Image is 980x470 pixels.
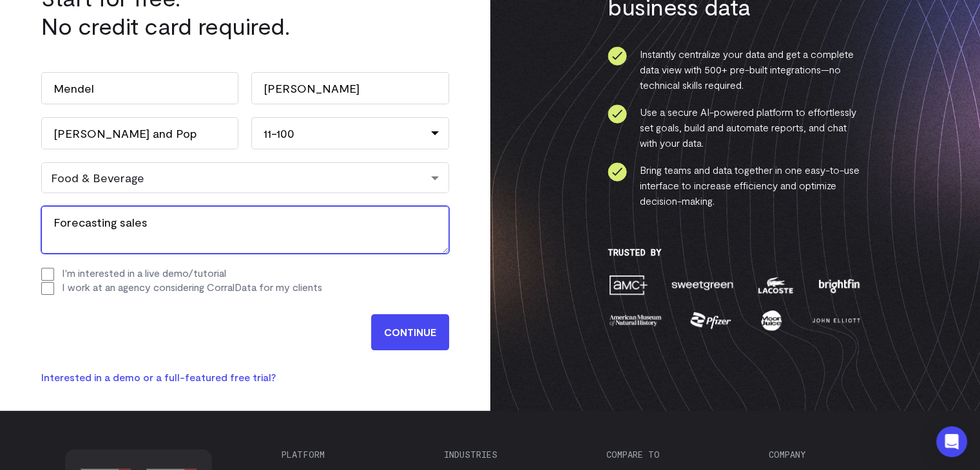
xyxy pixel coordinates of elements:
[41,117,238,149] input: Company Name
[769,449,909,460] h3: Company
[51,171,439,185] div: Food & Beverage
[41,72,238,104] input: First Name
[41,371,276,383] a: Interested in a demo or a full-featured free trial?
[606,449,747,460] h3: Compare to
[371,314,449,350] input: CONTINUE
[251,117,448,149] div: 11-100
[936,426,967,457] div: Open Intercom Messenger
[608,162,862,209] li: Bring teams and data together in one easy-to-use interface to increase efficiency and optimize de...
[282,449,422,460] h3: Platform
[608,104,862,151] li: Use a secure AI-powered platform to effortlessly set goals, build and automate reports, and chat ...
[62,281,322,293] label: I work at an agency considering CorralData for my clients
[62,267,226,279] label: I'm interested in a live demo/tutorial
[608,46,862,93] li: Instantly centralize your data and get a complete data view with 500+ pre-built integrations—no t...
[444,449,584,460] h3: Industries
[608,247,862,258] h3: Trusted By
[251,72,448,104] input: Last Name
